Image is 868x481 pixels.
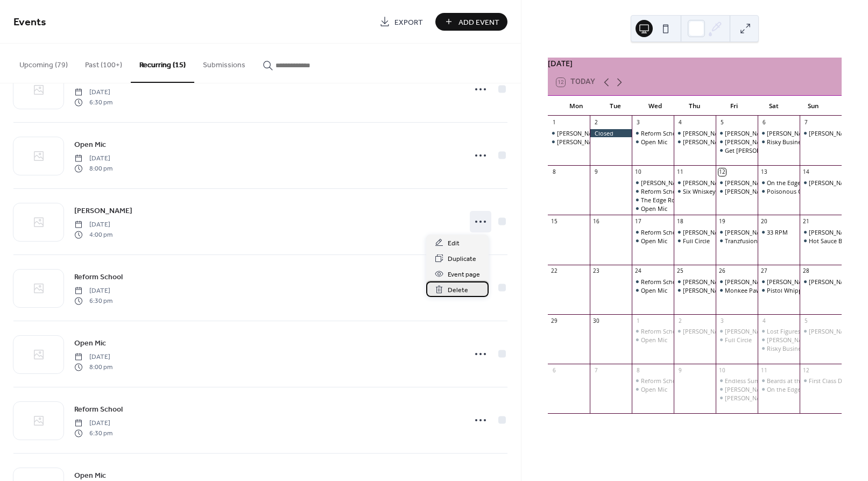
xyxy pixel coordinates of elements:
div: The Edge Rock N Roll Band [641,196,716,204]
div: 9 [592,168,600,176]
span: Add Event [458,17,499,28]
a: Open Mic [74,337,106,349]
div: 21 [802,218,810,225]
div: 4 [676,119,684,126]
div: Open Mic [632,286,674,294]
button: Upcoming (79) [11,44,76,82]
div: [PERSON_NAME] [725,278,771,286]
div: 8 [551,168,558,176]
span: [DATE] [74,352,112,362]
div: Full Circle [716,336,758,344]
div: [PERSON_NAME] [683,278,729,286]
div: Reform School [641,377,682,385]
div: Wed [636,96,675,116]
div: [PERSON_NAME] [725,228,771,236]
div: First Class Duo [809,377,850,385]
span: Edit [448,238,460,249]
div: Mikel Paris & Jimmy Charles [674,286,716,294]
div: [PERSON_NAME] [725,129,771,137]
div: 28 [802,267,810,275]
div: [PERSON_NAME] & Leftovers [767,129,846,137]
div: Pistol Whipped [758,286,800,294]
div: Hot Sauce Band [809,237,853,245]
div: Risky Business [767,138,807,146]
div: 15 [551,218,558,225]
div: Steve Kuhn [674,278,716,286]
div: [PERSON_NAME] [809,327,855,335]
div: Lost Figures [767,327,800,335]
div: Full Circle [674,237,716,245]
span: 6:30 pm [74,296,112,306]
div: Rusty Foulke [548,138,590,146]
div: Poisonous Crue [758,187,800,195]
span: 6:30 pm [74,97,112,107]
span: [DATE] [74,286,112,296]
div: Dustin Showers Band [716,394,758,402]
div: 3 [718,317,726,324]
div: Reform School [632,129,674,137]
div: 12 [802,366,810,374]
div: 22 [551,267,558,275]
div: 10 [634,168,642,176]
div: Dave Sherman [716,278,758,286]
div: Beards at the Beach @ Bourbon Street [758,377,800,385]
span: Reform School [74,404,123,415]
div: 30 [592,317,600,324]
div: On the Edge [767,385,801,393]
div: Reform School [641,187,682,195]
span: Export [394,17,423,28]
div: [PERSON_NAME] [683,129,729,137]
div: Reform School [641,228,682,236]
span: [PERSON_NAME] [74,206,132,217]
div: Jack Worthington [800,228,842,236]
div: 29 [551,317,558,324]
div: [PERSON_NAME] & the Saltwater Cowboys [683,228,799,236]
div: Reform School [632,278,674,286]
div: Full Circle [725,336,752,344]
div: [PERSON_NAME] & [PERSON_NAME] [683,286,783,294]
div: Tue [596,96,635,116]
div: Sun [794,96,833,116]
div: Brian & Taylor [548,129,590,137]
div: Sat [754,96,793,116]
div: Open Mic [641,385,667,393]
div: [PERSON_NAME] [809,129,855,137]
div: Tranzfusion [725,237,758,245]
div: Open Mic [641,204,667,213]
div: Chris Button [758,278,800,286]
div: Open Mic [632,204,674,213]
div: On the Edge [758,385,800,393]
div: Risky Business [767,344,807,352]
span: Event page [448,269,480,280]
div: 12 [718,168,726,176]
div: 6 [551,366,558,374]
div: Fri [715,96,754,116]
div: Dave Sherman [716,138,758,146]
a: [PERSON_NAME] [74,204,132,217]
a: Open Mic [74,138,106,151]
div: Reform School [632,187,674,195]
div: Reform School [632,327,674,335]
div: Chris Button [716,129,758,137]
div: Open Mic [632,138,674,146]
div: [PERSON_NAME] [809,278,855,286]
span: Open Mic [74,139,106,151]
div: Barry & the Bashers [674,138,716,146]
div: 8 [634,366,642,374]
div: Six Whiskey Revival [683,187,736,195]
div: First Class Duo [800,377,842,385]
div: Danny Shivers [800,278,842,286]
div: Open Mic [641,237,667,245]
div: Randy Lee Ashcraft & Saltwater Cowboys [674,327,716,335]
div: Closed [590,129,632,137]
div: [PERSON_NAME] [725,179,771,187]
div: 33 RPM [758,228,800,236]
div: 3 [634,119,642,126]
div: 1 [634,317,642,324]
span: 8:00 pm [74,362,112,372]
div: [PERSON_NAME] Unplugged [641,179,719,187]
div: Tranzfusion [716,237,758,245]
span: Delete [448,285,468,296]
div: [DATE] [548,58,842,69]
div: 24 [634,267,642,275]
